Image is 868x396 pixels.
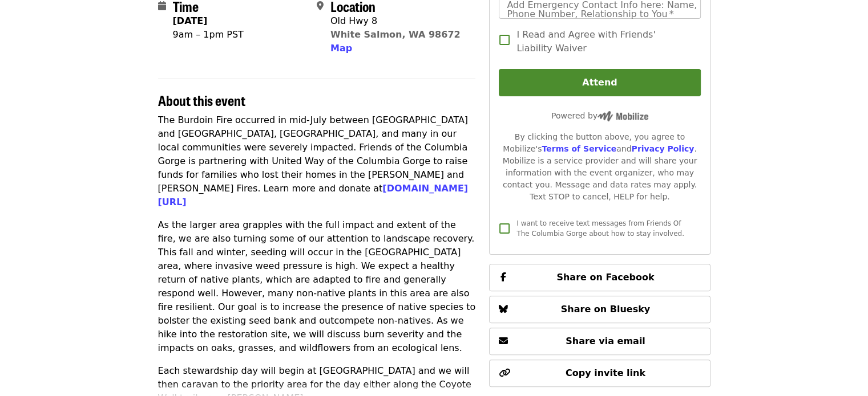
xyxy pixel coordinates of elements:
span: I want to receive text messages from Friends Of The Columbia Gorge about how to stay involved. [516,219,684,238]
i: calendar icon [158,1,166,11]
button: Share on Facebook [489,264,710,291]
span: Share on Facebook [556,272,654,283]
span: Share via email [566,336,645,346]
div: By clicking the button above, you agree to Mobilize's and . Mobilize is a service provider and wi... [499,131,700,203]
img: Powered by Mobilize [597,111,648,121]
a: Terms of Service [542,144,616,153]
span: About this event [158,90,245,110]
span: Share on Bluesky [561,304,651,315]
span: Powered by [551,111,648,120]
p: As the larger area grapples with the full impact and extent of the fire, we are also turning some... [158,218,476,355]
button: Copy invite link [489,360,710,387]
button: Map [330,42,352,55]
button: Attend [499,69,700,96]
a: White Salmon, WA 98672 [330,29,461,40]
span: I Read and Agree with Friends' Liability Waiver [516,28,691,55]
button: Share via email [489,328,710,355]
strong: [DATE] [173,15,208,26]
a: Privacy Policy [631,144,694,153]
p: The Burdoin Fire occurred in mid-July between [GEOGRAPHIC_DATA] and [GEOGRAPHIC_DATA], [GEOGRAPHI... [158,113,476,209]
button: Share on Bluesky [489,296,710,323]
span: Copy invite link [566,368,645,378]
span: Map [330,43,352,54]
div: 9am – 1pm PST [173,28,244,42]
i: map-marker-alt icon [317,1,324,11]
div: Old Hwy 8 [330,14,461,28]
